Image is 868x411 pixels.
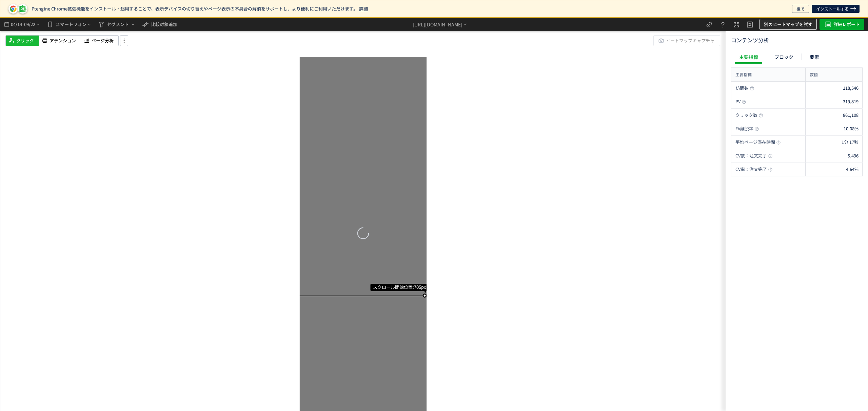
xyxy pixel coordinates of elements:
[43,18,95,31] button: スマートフォン
[24,18,36,31] span: 09/22
[11,18,22,31] span: 04/14
[413,18,468,31] div: [URL][DOMAIN_NAME]
[653,35,720,46] button: ヒートマップキャプチャ
[92,38,114,44] span: ページ分析
[19,5,26,13] img: pt-icon-plugin.svg
[812,5,860,13] a: インストールする
[413,21,462,28] div: [URL][DOMAIN_NAME]
[792,5,809,13] button: 後で
[816,5,849,13] span: インストールする
[107,19,129,30] span: セグメント
[95,18,138,31] button: セグメント
[50,38,76,44] span: アテンション
[666,36,714,46] span: ヒートマップキャプチャ
[56,19,86,30] span: スマートフォン
[16,38,34,44] span: クリック
[359,5,368,12] a: 詳細
[151,21,177,27] span: 比較対象追加
[32,6,788,12] p: Ptengine Chrome拡張機能をインストール・起用することで、表示デバイスの切り替えやページ表示の不具合の解消をサポートし、より便利にご利用いただけます。
[796,5,805,13] span: 後で
[22,18,24,31] span: -
[138,18,180,31] button: 比較対象追加
[9,5,17,13] img: pt-icon-chrome.svg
